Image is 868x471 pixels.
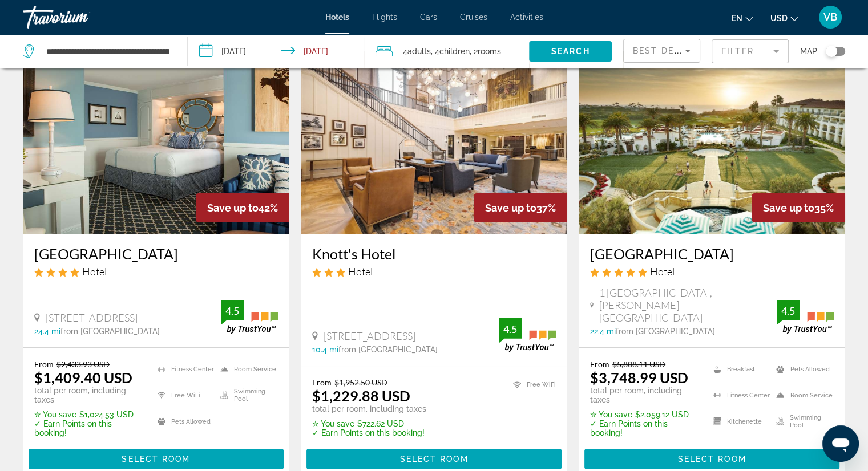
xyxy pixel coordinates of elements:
div: 4.5 [221,304,244,318]
img: trustyou-badge.svg [499,318,556,352]
button: Select Room [584,449,839,469]
span: Save up to [485,202,536,214]
img: Hotel image [301,51,567,234]
span: Hotel [650,265,675,278]
span: Save up to [763,202,814,214]
a: [GEOGRAPHIC_DATA] [590,245,834,262]
div: 3 star Hotel [312,265,556,278]
span: from [GEOGRAPHIC_DATA] [338,345,438,354]
span: 22.4 mi [590,327,616,336]
span: USD [770,14,788,23]
p: $722.62 USD [312,419,426,428]
button: Filter [712,39,789,64]
del: $1,952.50 USD [334,377,387,387]
del: $5,808.11 USD [612,359,665,369]
span: From [312,377,332,387]
div: 5 star Hotel [590,265,834,278]
ins: $1,229.88 USD [312,387,410,404]
span: 24.4 mi [34,327,60,336]
span: ✮ You save [590,410,632,419]
a: Travorium [23,2,137,32]
li: Room Service [770,385,834,406]
del: $2,433.93 USD [56,359,110,369]
img: Hotel image [23,51,289,234]
li: Pets Allowed [152,411,215,432]
button: Toggle map [817,46,845,56]
div: 4.5 [499,322,522,336]
p: total per room, including taxes [34,386,143,404]
div: 37% [474,193,567,222]
div: 4 star Hotel [34,265,278,278]
button: Select Room [29,449,284,469]
span: Hotel [82,265,107,278]
li: Kitchenette [708,411,771,432]
span: Hotel [348,265,373,278]
span: From [590,359,609,369]
li: Fitness Center [152,359,215,380]
button: Select Room [306,449,562,469]
span: from [GEOGRAPHIC_DATA] [616,327,715,336]
img: Hotel image [579,51,845,234]
span: [STREET_ADDRESS] [46,311,138,324]
span: Map [800,43,817,59]
button: Check-in date: Dec 26, 2025 Check-out date: Jan 2, 2026 [188,34,364,68]
a: Flights [372,13,397,22]
p: ✓ Earn Points on this booking! [34,419,143,437]
a: Activities [510,13,543,22]
a: Knott's Hotel [312,245,556,262]
p: ✓ Earn Points on this booking! [312,428,426,437]
button: Change currency [770,10,798,26]
p: $1,024.53 USD [34,410,143,419]
a: Cruises [460,13,487,22]
span: , 2 [470,43,501,59]
a: Hotels [325,13,349,22]
div: 42% [196,193,289,222]
span: Adults [407,47,431,56]
p: $2,059.12 USD [590,410,699,419]
li: Pets Allowed [770,359,834,380]
span: 4 [403,43,431,59]
span: from [GEOGRAPHIC_DATA] [60,327,160,336]
li: Room Service [215,359,278,380]
li: Free WiFi [152,385,215,406]
ins: $3,748.99 USD [590,369,688,386]
button: Change language [732,10,753,26]
span: , 4 [431,43,470,59]
div: 4.5 [777,304,800,318]
span: ✮ You save [312,419,354,428]
button: Travelers: 4 adults, 4 children [364,34,529,68]
ins: $1,409.40 USD [34,369,132,386]
a: Select Room [29,451,284,464]
img: trustyou-badge.svg [221,300,278,334]
span: Select Room [122,454,190,464]
span: ✮ You save [34,410,76,419]
li: Free WiFi [507,377,556,392]
span: From [34,359,54,369]
p: ✓ Earn Points on this booking! [590,419,699,437]
li: Swimming Pool [215,385,278,406]
span: Children [439,47,470,56]
span: Search [551,47,590,56]
a: Select Room [306,451,562,464]
button: Search [529,41,612,62]
a: Cars [420,13,437,22]
span: Select Room [677,454,746,464]
h3: [GEOGRAPHIC_DATA] [34,245,278,262]
li: Breakfast [708,359,771,380]
span: Select Room [399,454,468,464]
span: Best Deals [633,46,692,55]
span: 10.4 mi [312,345,338,354]
li: Swimming Pool [770,411,834,432]
mat-select: Sort by [633,44,691,58]
span: Save up to [207,202,259,214]
button: User Menu [815,5,845,29]
span: [STREET_ADDRESS] [324,330,415,342]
